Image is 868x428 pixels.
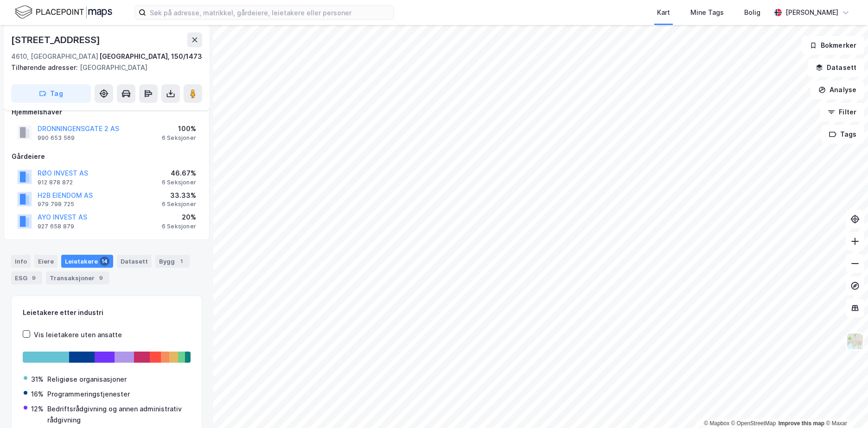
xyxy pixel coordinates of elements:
[11,62,195,73] div: [GEOGRAPHIC_DATA]
[31,374,44,385] div: 31%
[820,103,864,121] button: Filter
[162,168,196,179] div: 46.67%
[34,329,122,340] div: Vis leietakere uten ansatte
[11,51,98,62] div: 4610, [GEOGRAPHIC_DATA]
[47,389,130,400] div: Programmeringstjenester
[23,307,191,318] div: Leietakere etter industri
[657,7,670,18] div: Kart
[38,201,74,208] div: 979 798 725
[785,7,838,18] div: [PERSON_NAME]
[31,403,44,415] div: 12%
[117,255,152,268] div: Datasett
[11,63,80,71] span: Tilhørende adresser:
[11,32,102,47] div: [STREET_ADDRESS]
[34,255,57,268] div: Eiere
[779,420,824,427] a: Improve this map
[29,273,38,283] div: 9
[61,255,113,268] div: Leietakere
[46,271,109,284] div: Transaksjoner
[47,374,127,385] div: Religiøse organisasjoner
[38,134,75,142] div: 990 653 569
[38,223,74,230] div: 927 658 879
[12,151,202,162] div: Gårdeiere
[31,389,44,400] div: 16%
[100,257,109,266] div: 14
[162,179,196,186] div: 6 Seksjoner
[12,107,202,118] div: Hjemmelshaver
[15,4,112,20] img: logo.f888ab2527a4732fd821a326f86c7f29.svg
[822,384,868,428] iframe: Chat Widget
[808,58,864,77] button: Datasett
[744,7,760,18] div: Bolig
[47,403,190,426] div: Bedriftsrådgivning og annen administrativ rådgivning
[11,255,31,268] div: Info
[11,84,91,103] button: Tag
[162,134,196,142] div: 6 Seksjoner
[38,179,73,186] div: 912 878 872
[846,333,864,350] img: Z
[146,6,394,19] input: Søk på adresse, matrikkel, gårdeiere, leietakere eller personer
[690,7,724,18] div: Mine Tags
[731,420,776,427] a: OpenStreetMap
[99,51,202,62] div: [GEOGRAPHIC_DATA], 150/1473
[162,201,196,208] div: 6 Seksjoner
[802,36,864,55] button: Bokmerker
[162,223,196,230] div: 6 Seksjoner
[821,125,864,144] button: Tags
[162,190,196,201] div: 33.33%
[822,384,868,428] div: Kontrollprogram for chat
[162,123,196,134] div: 100%
[162,212,196,223] div: 20%
[177,257,186,266] div: 1
[96,273,106,283] div: 9
[155,255,190,268] div: Bygg
[11,271,42,284] div: ESG
[704,420,729,427] a: Mapbox
[811,81,864,99] button: Analyse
